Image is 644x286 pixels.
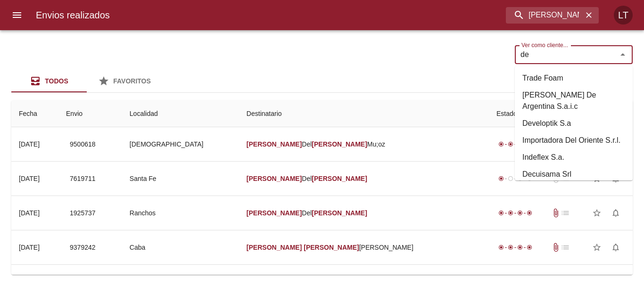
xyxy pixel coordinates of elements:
span: No tiene pedido asociado [561,243,570,252]
td: Del Mu;oz [239,127,489,161]
span: Tiene documentos adjuntos [551,208,561,218]
em: [PERSON_NAME] [304,244,359,251]
span: star_border [592,208,602,218]
div: [DATE] [19,175,40,182]
th: Localidad [122,100,239,127]
em: [PERSON_NAME] [312,140,367,148]
span: radio_button_checked [527,245,532,250]
td: Santa Fe [122,162,239,196]
span: radio_button_checked [498,245,504,250]
button: 7619711 [66,170,99,188]
li: Decuisama Srl [515,166,633,183]
h6: Envios realizados [36,8,110,23]
span: 1925737 [70,207,96,219]
em: [PERSON_NAME] [247,140,302,148]
span: radio_button_checked [498,141,504,147]
span: 9379242 [70,242,96,253]
td: Ranchos [122,196,239,230]
button: Activar notificaciones [606,204,625,222]
span: 9500618 [70,139,96,150]
span: Favoritos [113,77,151,85]
span: radio_button_checked [498,210,504,216]
button: Activar notificaciones [606,238,625,257]
div: [DATE] [19,140,40,148]
span: radio_button_checked [498,176,504,181]
button: menu [6,4,28,26]
em: [PERSON_NAME] [247,244,302,251]
th: Fecha [11,100,58,127]
li: Trade Foam [515,70,633,87]
span: radio_button_checked [517,245,523,250]
button: Agregar a favoritos [587,204,606,222]
li: Importadora Del Oriente S.r.l. [515,132,633,149]
span: Todos [45,77,68,85]
span: 7619711 [70,173,96,185]
em: [PERSON_NAME] [312,175,367,182]
button: 1925737 [66,204,99,222]
div: Tabs Envios [11,70,162,92]
span: No tiene pedido asociado [561,208,570,218]
span: radio_button_checked [517,210,523,216]
li: Indeflex S.a. [515,149,633,166]
li: Developtik S.a [515,115,633,132]
th: Envio [58,100,122,127]
em: [PERSON_NAME] [247,175,302,182]
span: notifications_none [611,243,620,252]
button: 9500618 [66,136,99,153]
td: Caba [122,230,239,264]
div: LT [614,6,633,25]
span: radio_button_checked [508,210,513,216]
div: [DATE] [19,209,40,217]
th: Estado [489,100,633,127]
span: radio_button_checked [508,245,513,250]
div: [DATE] [19,244,40,251]
em: [PERSON_NAME] [312,209,367,217]
span: Tiene documentos adjuntos [551,243,561,252]
span: radio_button_checked [508,141,513,147]
th: Destinatario [239,100,489,127]
span: star_border [592,243,602,252]
span: radio_button_unchecked [508,176,513,181]
input: buscar [506,7,583,24]
button: Close [616,48,629,61]
em: [PERSON_NAME] [247,209,302,217]
button: Agregar a favoritos [587,238,606,257]
button: 9379242 [66,239,99,256]
td: [PERSON_NAME] [239,230,489,264]
td: [DEMOGRAPHIC_DATA] [122,127,239,161]
span: radio_button_checked [527,210,532,216]
td: Del [239,196,489,230]
div: Abrir información de usuario [614,6,633,25]
span: notifications_none [611,208,620,218]
li: [PERSON_NAME] De Argentina S.a.i.c [515,87,633,115]
td: Del [239,162,489,196]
